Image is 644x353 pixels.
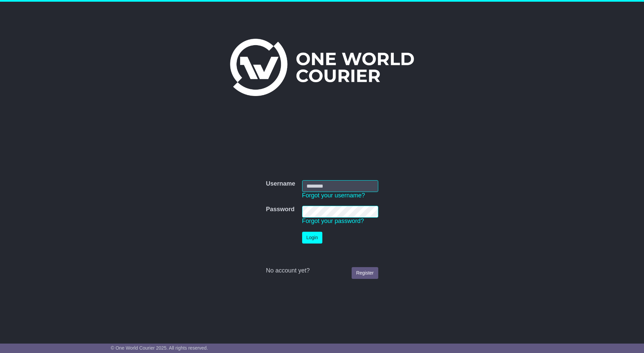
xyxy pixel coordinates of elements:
img: One World [230,39,414,96]
span: © One World Courier 2025. All rights reserved. [111,345,208,351]
label: Username [266,180,295,188]
a: Forgot your username? [302,192,365,199]
label: Password [266,206,294,213]
a: Register [352,267,378,279]
a: Forgot your password? [302,218,364,224]
button: Login [302,232,322,244]
div: No account yet? [266,267,378,275]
